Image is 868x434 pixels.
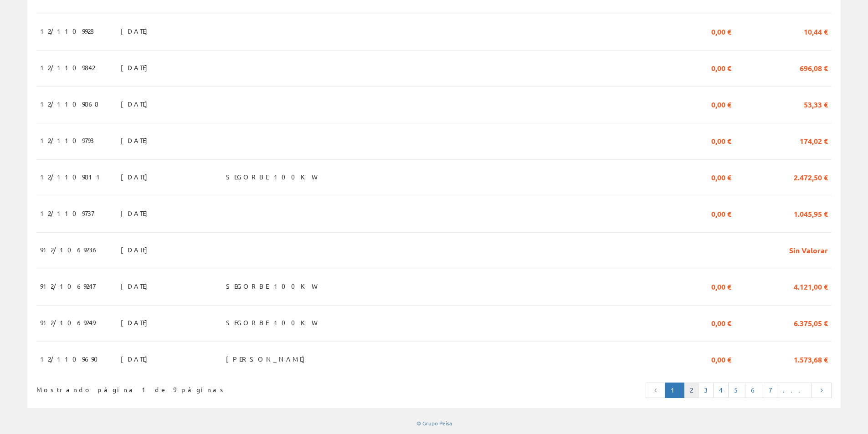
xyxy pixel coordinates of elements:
span: [DATE] [121,205,152,221]
a: 2 [684,383,699,398]
span: [DATE] [121,351,152,367]
span: 174,02 € [800,133,828,148]
span: 0,00 € [711,96,731,112]
span: 0,00 € [711,205,731,221]
span: 12/1109811 [40,169,104,184]
span: 12/1109868 [40,96,98,112]
span: 6.375,05 € [794,315,828,330]
a: Página actual [665,383,684,398]
span: 0,00 € [711,23,731,39]
span: 2.472,50 € [794,169,828,184]
span: 10,44 € [804,23,828,39]
div: © Grupo Peisa [27,419,841,427]
span: 1.573,68 € [794,351,828,367]
span: 4.121,00 € [794,278,828,294]
span: 53,33 € [804,96,828,112]
span: [DATE] [121,315,152,330]
a: 4 [713,383,729,398]
a: 3 [698,383,714,398]
span: [DATE] [121,278,152,294]
span: 0,00 € [711,278,731,294]
span: [DATE] [121,169,152,184]
span: [DATE] [121,60,152,75]
a: 6 [745,383,763,398]
span: Sin Valorar [789,242,828,257]
span: 696,08 € [800,60,828,75]
span: 0,00 € [711,315,731,330]
span: 12/1109842 [40,60,95,75]
span: 12/1109690 [40,351,103,367]
span: 912/1069249 [40,315,95,330]
a: Página anterior [646,383,666,398]
span: [DATE] [121,23,152,39]
span: 912/1069236 [40,242,99,257]
span: 0,00 € [711,169,731,184]
a: 5 [728,383,745,398]
span: 912/1069247 [40,278,95,294]
span: SEGORBE 100KW [226,315,318,330]
span: [DATE] [121,242,152,257]
span: SEGORBE 100KW [226,169,318,184]
span: 0,00 € [711,133,731,148]
a: ... [777,383,812,398]
span: [DATE] [121,133,152,148]
span: 0,00 € [711,60,731,75]
span: 1.045,95 € [794,205,828,221]
span: 12/1109737 [40,205,94,221]
a: 7 [763,383,777,398]
span: [PERSON_NAME] [226,351,309,367]
span: 12/1109793 [40,133,94,148]
div: Mostrando página 1 de 9 páginas [36,382,360,394]
a: Página siguiente [812,383,832,398]
span: [DATE] [121,96,152,112]
span: 12/1109928 [40,23,94,39]
span: SEGORBE 100KW [226,278,318,294]
span: 0,00 € [711,351,731,367]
